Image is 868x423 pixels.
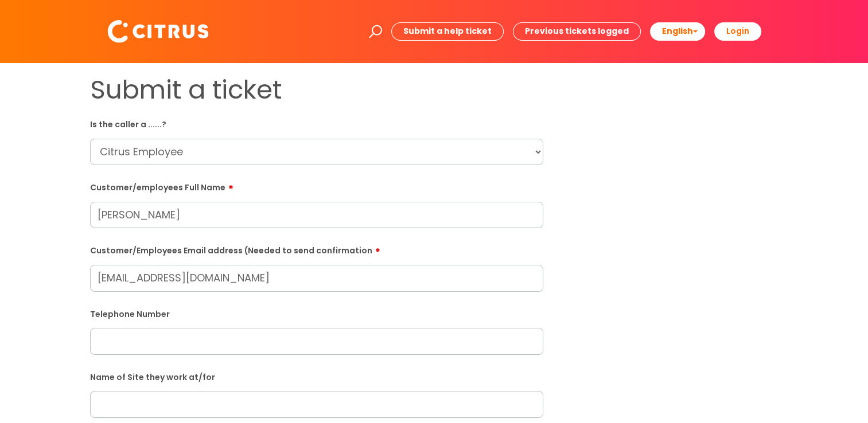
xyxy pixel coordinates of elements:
[90,179,543,193] label: Customer/employees Full Name
[90,75,543,105] h1: Submit a ticket
[90,242,543,256] label: Customer/Employees Email address (Needed to send confirmation
[714,22,761,40] a: Login
[513,22,641,40] a: Previous tickets logged
[726,25,749,37] b: Login
[90,265,543,291] input: Email
[90,370,543,382] label: Name of Site they work at/for
[90,307,543,319] label: Telephone Number
[391,22,504,40] a: Submit a help ticket
[90,117,543,130] label: Is the caller a ......?
[662,25,693,37] span: English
